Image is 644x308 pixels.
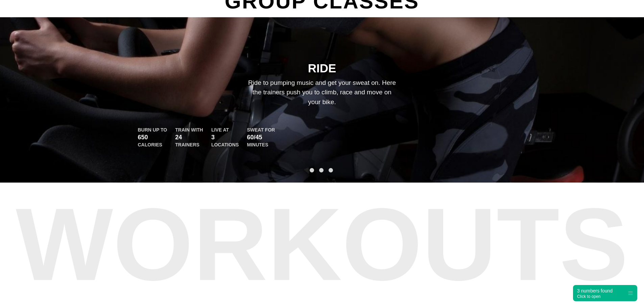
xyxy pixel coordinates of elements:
[319,168,324,172] button: 2 of 3
[247,133,275,141] p: 60/45
[175,133,203,141] p: 24
[211,126,239,133] div: LIVE AT
[138,126,167,133] div: BURN UP TO
[211,133,239,141] p: 3
[247,126,275,133] div: SWEAT FOR
[329,168,333,172] button: 3 of 3
[310,168,314,172] button: 1 of 3
[246,78,398,107] p: Ride to pumping music and get your sweat on. Here the trainers push you to climb, race and move o...
[175,126,203,133] div: TRAIN WITH
[138,61,506,75] h2: RIDE
[138,133,167,141] p: 650
[138,141,167,148] div: CALORIES
[211,141,239,148] div: LOCATIONS
[247,141,275,148] div: MINUTES
[175,141,203,148] div: TRAINERS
